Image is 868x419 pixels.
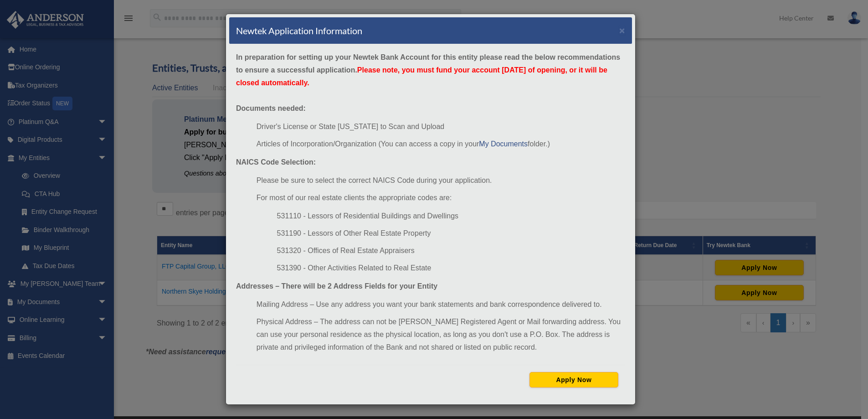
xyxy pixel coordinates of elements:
li: Physical Address – The address can not be [PERSON_NAME] Registered Agent or Mail forwarding addre... [257,316,625,354]
a: My Documents [479,140,528,148]
li: Please be sure to select the correct NAICS Code during your application. [257,174,625,187]
li: 531320 - Offices of Real Estate Appraisers [277,244,625,257]
li: 531110 - Lessors of Residential Buildings and Dwellings [277,210,625,222]
h4: Newtek Application Information [236,24,362,37]
strong: In preparation for setting up your Newtek Bank Account for this entity please read the below reco... [236,53,620,87]
span: Please note, you must fund your account [DATE] of opening, or it will be closed automatically. [236,66,607,87]
li: Driver's License or State [US_STATE] to Scan and Upload [257,120,625,133]
li: For most of our real estate clients the appropriate codes are: [257,191,625,204]
li: 531390 - Other Activities Related to Real Estate [277,262,625,274]
li: 531190 - Lessors of Other Real Estate Property [277,227,625,240]
li: Mailing Address – Use any address you want your bank statements and bank correspondence delivered... [257,298,625,311]
button: × [619,26,625,35]
strong: Addresses – There will be 2 Address Fields for your Entity [236,282,437,290]
button: Apply Now [529,372,618,388]
li: Articles of Incorporation/Organization (You can access a copy in your folder.) [257,138,625,150]
strong: Documents needed: [236,104,306,112]
strong: NAICS Code Selection: [236,158,316,166]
